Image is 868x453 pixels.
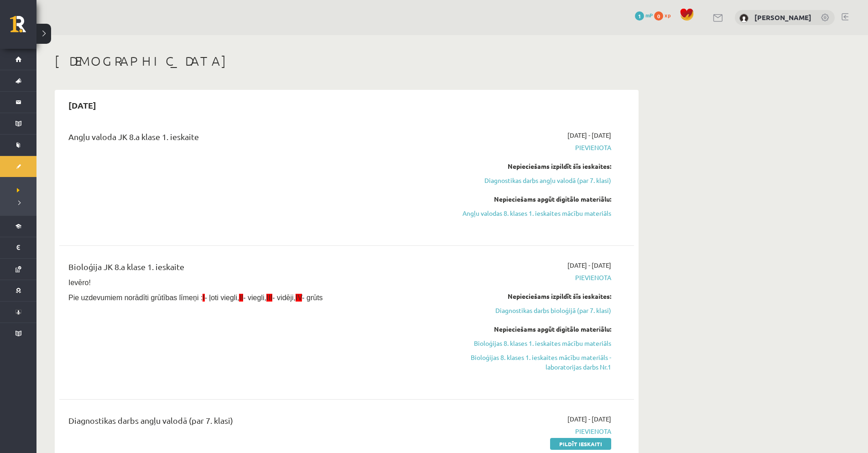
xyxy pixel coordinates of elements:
[68,294,323,302] span: Pie uzdevumiem norādīti grūtības līmeņi : - ļoti viegli, - viegli, - vidēji, - grūts
[203,294,204,302] span: I
[635,11,644,21] span: 1
[266,294,272,302] span: III
[739,14,748,23] img: Alise Dilevka
[239,294,243,302] span: II
[550,438,611,450] a: Pildīt ieskaiti
[439,143,611,152] span: Pievienota
[68,279,91,286] span: Ievēro!
[439,273,611,282] span: Pievienota
[10,16,36,39] a: Rīgas 1. Tālmācības vidusskola
[439,324,611,334] div: Nepieciešams apgūt digitālo materiālu:
[439,194,611,204] div: Nepieciešams apgūt digitālo materiālu:
[439,292,611,301] div: Nepieciešams izpildīt šīs ieskaites:
[296,294,302,302] span: IV
[654,11,663,21] span: 0
[645,11,653,19] span: mP
[567,260,611,270] span: [DATE] - [DATE]
[68,130,426,147] div: Angļu valoda JK 8.a klase 1. ieskaite
[439,306,611,315] a: Diagnostikas darbs bioloģijā (par 7. klasi)
[68,260,426,277] div: Bioloģija JK 8.a klase 1. ieskaite
[635,11,653,19] a: 1 mP
[59,94,105,116] h2: [DATE]
[439,208,611,218] a: Angļu valodas 8. klases 1. ieskaites mācību materiāls
[439,353,611,372] a: Bioloģijas 8. klases 1. ieskaites mācību materiāls - laboratorijas darbs Nr.1
[439,338,611,348] a: Bioloģijas 8. klases 1. ieskaites mācību materiāls
[55,53,639,69] h1: [DEMOGRAPHIC_DATA]
[567,414,611,424] span: [DATE] - [DATE]
[665,11,670,19] span: xp
[567,130,611,140] span: [DATE] - [DATE]
[68,414,426,431] div: Diagnostikas darbs angļu valodā (par 7. klasi)
[439,176,611,185] a: Diagnostikas darbs angļu valodā (par 7. klasi)
[754,13,811,22] a: [PERSON_NAME]
[654,11,675,19] a: 0 xp
[439,427,611,436] span: Pievienota
[439,161,611,171] div: Nepieciešams izpildīt šīs ieskaites:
